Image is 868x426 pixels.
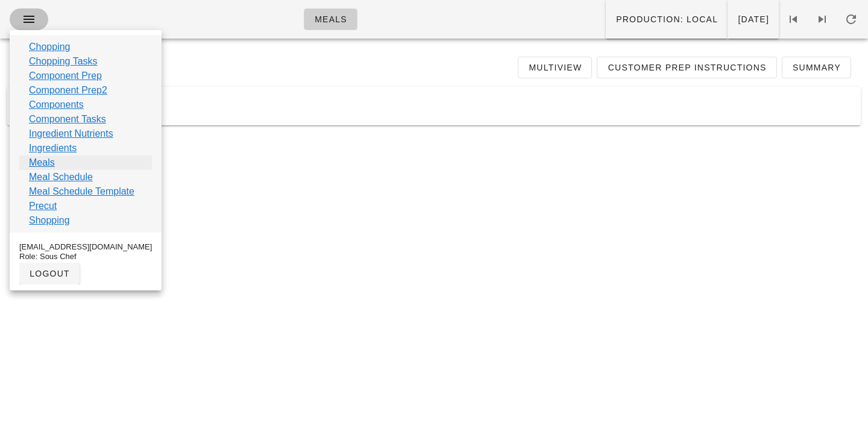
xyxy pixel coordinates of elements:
span: Meals [314,14,347,24]
div: Loading [7,87,861,125]
a: Chopping Tasks [29,54,98,69]
button: logout [19,263,80,284]
a: Ingredient Nutrients [29,127,113,141]
a: Customer Prep Instructions [597,57,776,78]
span: Customer Prep Instructions [607,63,766,72]
a: Multiview [518,57,592,78]
a: Meals [29,155,55,170]
div: [EMAIL_ADDRESS][DOMAIN_NAME] [19,242,152,252]
span: logout [29,269,70,278]
a: Component Prep [29,69,102,83]
a: Ingredients [29,141,77,155]
a: Meal Schedule [29,170,93,184]
a: Components [29,98,84,112]
span: [DATE] [737,14,769,24]
a: Meals [304,8,357,30]
a: Meal Schedule Template [29,184,134,199]
span: Multiview [528,63,582,72]
a: Shopping [29,213,70,228]
span: Summary [792,63,841,72]
a: Summary [782,57,851,78]
a: Component Prep2 [29,83,107,98]
a: Chopping [29,40,71,54]
a: Precut [29,199,57,213]
div: Role: Sous Chef [19,252,152,262]
span: Production: local [615,14,718,24]
a: Component Tasks [29,112,106,127]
